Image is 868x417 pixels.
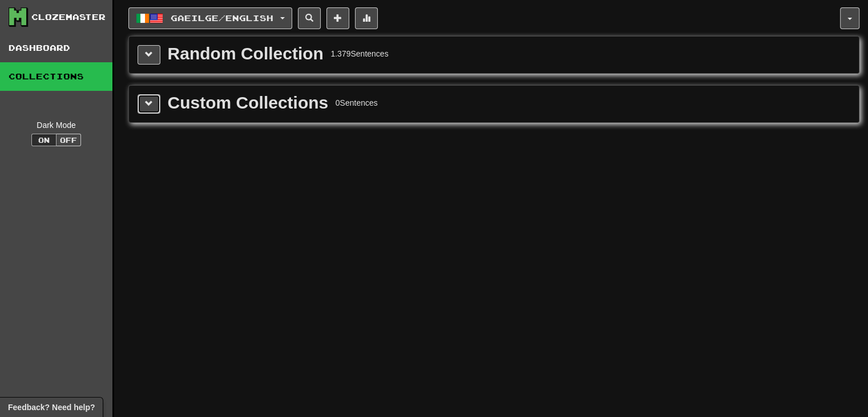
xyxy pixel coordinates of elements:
[31,134,56,146] button: On
[56,134,81,146] button: Off
[326,7,349,29] button: Add sentence to collection
[298,7,321,29] button: Search sentences
[31,11,106,23] div: Clozemaster
[9,119,104,131] div: Dark Mode
[168,45,324,62] div: Random Collection
[330,48,388,59] div: 1.379 Sentences
[8,402,95,413] span: Open feedback widget
[355,7,378,29] button: More stats
[171,13,273,23] span: Gaeilge / English
[128,7,292,29] button: Gaeilge/English
[168,94,329,111] div: Custom Collections
[336,97,378,109] div: 0 Sentences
